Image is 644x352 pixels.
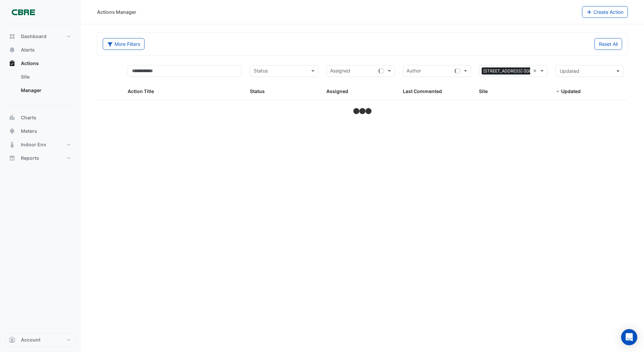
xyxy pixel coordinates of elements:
[21,155,39,162] span: Reports
[482,67,570,75] span: [STREET_ADDRESS] ([GEOGRAPHIC_DATA])
[21,47,35,53] span: Alerts
[128,88,154,94] span: Action Title
[9,114,15,121] app-icon: Charts
[5,57,75,70] button: Actions
[9,128,15,135] app-icon: Meters
[621,329,637,345] div: Open Intercom Messenger
[21,141,46,148] span: Indoor Env
[15,70,75,84] a: Site
[479,88,488,94] span: Site
[9,47,15,53] app-icon: Alerts
[5,111,75,124] button: Charts
[5,70,75,100] div: Actions
[9,155,15,162] app-icon: Reports
[21,336,40,343] span: Account
[403,88,442,94] span: Last Commented
[250,88,265,94] span: Status
[582,6,628,18] button: Create Action
[21,60,39,67] span: Actions
[594,38,622,50] button: Reset All
[97,8,136,16] div: Actions Manager
[21,114,36,121] span: Charts
[555,65,624,77] button: Updated
[21,33,46,40] span: Dashboard
[5,333,75,347] button: Account
[561,88,581,94] span: Updated
[103,38,144,50] button: More Filters
[533,67,539,75] span: Clear
[5,43,75,57] button: Alerts
[9,33,15,40] app-icon: Dashboard
[21,128,37,135] span: Meters
[326,88,348,94] span: Assigned
[5,30,75,43] button: Dashboard
[8,5,38,19] img: Company Logo
[15,84,75,97] a: Manager
[560,68,579,74] span: Updated
[9,60,15,67] app-icon: Actions
[5,138,75,151] button: Indoor Env
[5,151,75,165] button: Reports
[9,141,15,148] app-icon: Indoor Env
[5,124,75,138] button: Meters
